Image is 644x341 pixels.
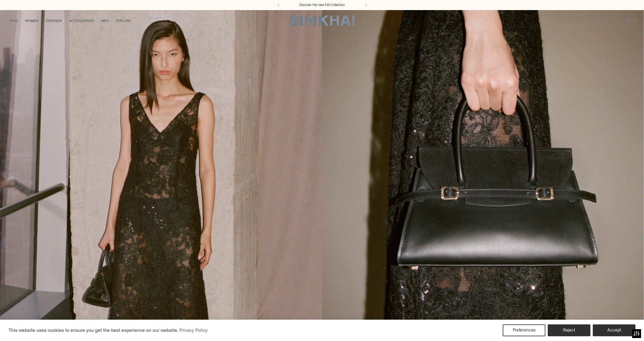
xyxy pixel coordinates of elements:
[25,14,39,27] a: WOMEN
[503,324,545,336] button: Preferences
[289,15,355,26] a: SIMKHAI
[178,326,209,335] a: Privacy Policy (opens in a new tab)
[101,14,109,27] a: MEN
[69,14,94,27] a: ACCESSORIES
[585,15,597,27] a: Open search modal
[598,15,610,27] a: Go to the account page
[116,14,131,27] a: EXPLORE
[610,15,622,27] a: Wishlist
[568,14,583,27] button: EUR €
[9,327,178,333] span: This website uses cookies to ensure you get the best experience on our website.
[548,324,590,336] button: Reject
[632,18,637,23] span: 0
[623,15,635,27] a: Open cart modal
[10,14,18,27] a: NEW
[593,324,635,336] button: Accept
[46,14,62,27] a: DRESSES
[299,3,345,7] a: Discover the new Fall Collection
